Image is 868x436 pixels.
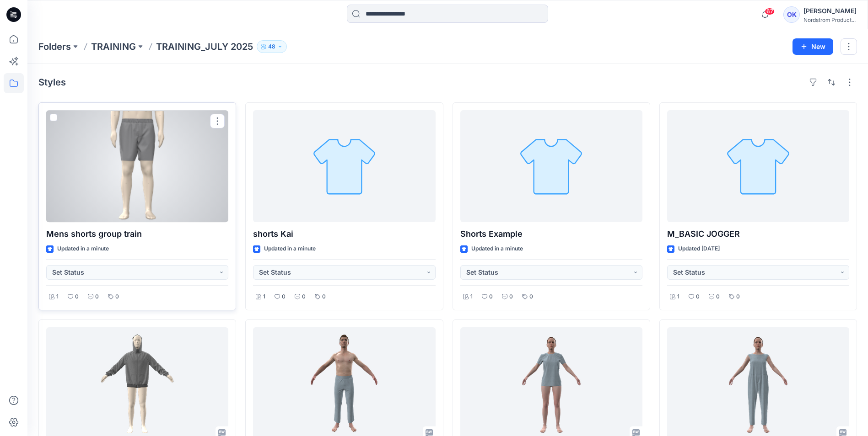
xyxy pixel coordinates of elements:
[253,228,435,240] p: shorts Kai
[783,6,800,23] div: OK
[263,292,265,302] p: 1
[257,40,287,53] button: 48
[471,244,523,254] p: Updated in a minute
[264,244,316,254] p: Updated in a minute
[75,292,79,302] p: 0
[793,38,833,55] button: New
[38,77,66,88] h4: Styles
[667,110,849,222] a: M_BASIC JOGGER
[678,244,720,254] p: Updated [DATE]
[803,5,857,16] div: [PERSON_NAME]
[677,292,679,302] p: 1
[268,42,275,52] p: 48
[46,228,228,240] p: Mens shorts group train
[470,292,473,302] p: 1
[803,16,857,23] div: Nordstrom Product...
[282,292,286,302] p: 0
[56,292,59,302] p: 1
[46,110,228,222] a: Mens shorts group train
[509,292,513,302] p: 0
[489,292,493,302] p: 0
[667,228,849,240] p: M_BASIC JOGGER
[322,292,326,302] p: 0
[716,292,720,302] p: 0
[95,292,99,302] p: 0
[460,228,642,240] p: Shorts Example
[156,40,253,53] p: TRAINING_JULY 2025
[302,292,306,302] p: 0
[696,292,700,302] p: 0
[765,8,775,15] span: 67
[460,110,642,222] a: Shorts Example
[38,40,71,53] a: Folders
[529,292,533,302] p: 0
[253,110,435,222] a: shorts Kai
[736,292,740,302] p: 0
[115,292,119,302] p: 0
[57,244,109,254] p: Updated in a minute
[91,40,136,53] a: TRAINING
